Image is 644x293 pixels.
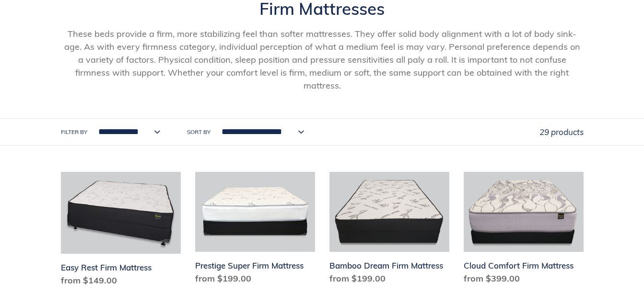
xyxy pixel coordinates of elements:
a: Bamboo Dream Firm Mattress [329,172,449,289]
a: Cloud Comfort Firm Mattress [464,172,584,289]
a: Prestige Super Firm Mattress [195,172,315,289]
label: Filter by [61,128,87,136]
span: 29 products [539,127,584,137]
a: Easy Rest Firm Mattress [61,172,181,291]
span: These beds provide a firm, more stabilizing feel than softer mattresses. They offer solid body al... [64,28,580,91]
label: Sort by [187,128,211,136]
